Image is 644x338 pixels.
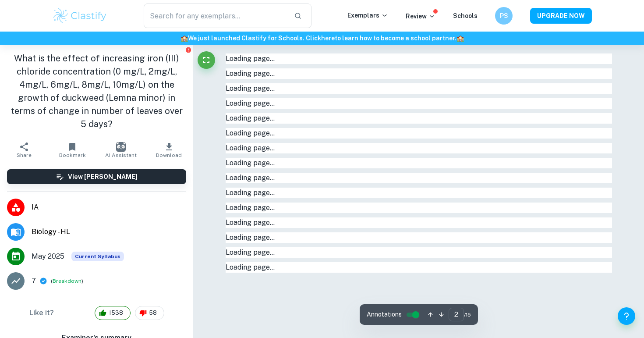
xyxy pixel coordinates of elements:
[226,203,612,213] div: Loading page…
[226,53,612,64] div: Loading page…
[29,308,54,318] h6: Like it?
[71,252,124,261] span: Current Syllabus
[185,46,191,53] button: Report issue
[226,98,612,109] div: Loading page…
[17,152,32,158] span: Share
[156,152,182,158] span: Download
[51,277,83,285] span: ( )
[53,277,81,285] button: Breakdown
[59,152,86,158] span: Bookmark
[406,11,435,21] p: Review
[367,310,402,319] span: Annotations
[2,33,642,43] h6: We just launched Clastify for Schools. Click to learn how to become a school partner.
[145,138,193,162] button: Download
[32,251,64,262] span: May 2025
[226,143,612,153] div: Loading page…
[7,52,186,131] h1: What is the effect of increasing iron (III) chloride concentration (0 mg/L, 2mg/L, 4mg/L, 6mg/L, ...
[226,262,612,273] div: Loading page…
[32,202,186,213] span: IA
[453,12,478,19] a: Schools
[52,7,108,25] img: Clastify logo
[32,276,36,286] p: 7
[7,169,186,184] button: View [PERSON_NAME]
[144,309,162,317] span: 58
[499,11,509,21] h6: PS
[135,306,164,320] div: 58
[495,7,513,25] button: PS
[226,173,612,183] div: Loading page…
[530,8,592,24] button: UPGRADE NOW
[226,113,612,124] div: Loading page…
[226,247,612,258] div: Loading page…
[226,232,612,243] div: Loading page…
[226,217,612,228] div: Loading page…
[456,35,464,42] span: 🏫
[226,128,612,139] div: Loading page…
[321,35,335,42] a: here
[104,309,128,317] span: 1538
[71,252,124,261] div: This exemplar is based on the current syllabus. Feel free to refer to it for inspiration/ideas wh...
[116,142,126,152] img: AI Assistant
[32,227,186,237] span: Biology - HL
[68,172,138,181] h6: View [PERSON_NAME]
[226,68,612,79] div: Loading page…
[95,306,131,320] div: 1538
[105,152,137,158] span: AI Assistant
[464,311,471,319] span: / 15
[347,11,388,20] p: Exemplars
[618,307,635,325] button: Help and Feedback
[180,35,188,42] span: 🏫
[198,51,215,69] button: Fullscreen
[226,83,612,94] div: Loading page…
[48,138,96,162] button: Bookmark
[144,4,287,28] input: Search for any exemplars...
[226,158,612,168] div: Loading page…
[226,188,612,198] div: Loading page…
[97,138,145,162] button: AI Assistant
